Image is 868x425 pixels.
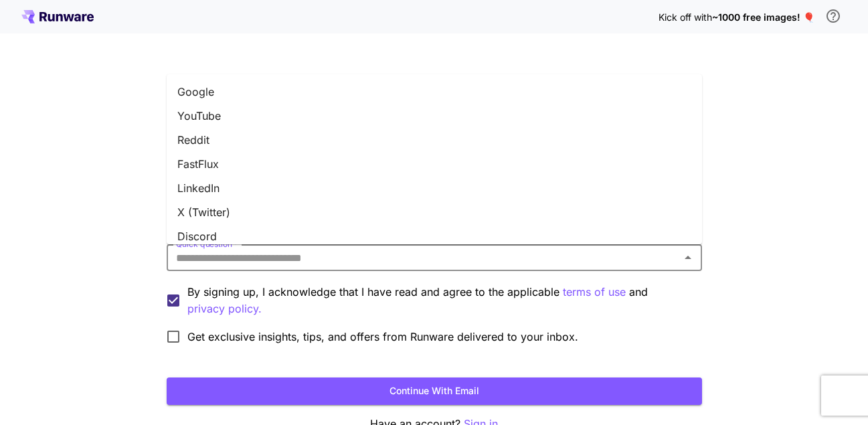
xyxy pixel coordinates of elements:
p: privacy policy. [187,301,262,317]
li: YouTube [167,104,702,128]
p: terms of use [563,284,626,301]
li: FastFlux [167,152,702,176]
button: By signing up, I acknowledge that I have read and agree to the applicable and privacy policy. [563,284,626,301]
li: Reddit [167,128,702,152]
li: Google [167,80,702,104]
span: ~1000 free images! 🎈 [712,11,814,23]
button: Continue with email [167,377,702,405]
button: By signing up, I acknowledge that I have read and agree to the applicable terms of use and [187,301,262,317]
span: Kick off with [659,11,712,23]
li: X (Twitter) [167,200,702,224]
button: In order to qualify for free credit, you need to sign up with a business email address and click ... [820,3,847,29]
li: Discord [167,224,702,248]
button: Close [679,248,697,267]
p: By signing up, I acknowledge that I have read and agree to the applicable and [187,284,691,317]
span: Get exclusive insights, tips, and offers from Runware delivered to your inbox. [187,329,578,345]
li: LinkedIn [167,176,702,200]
